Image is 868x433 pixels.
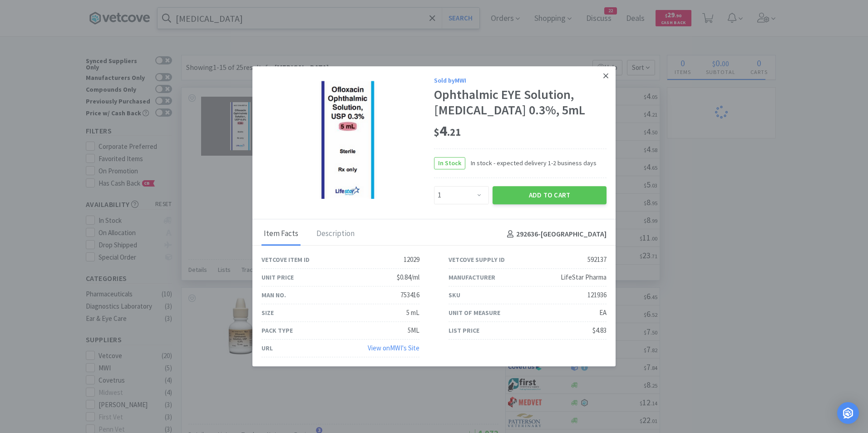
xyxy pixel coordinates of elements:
span: . 21 [447,126,461,138]
div: List Price [449,325,479,335]
div: Man No. [261,290,286,300]
div: EA [599,308,607,319]
div: Pack Type [261,325,293,335]
div: Manufacturer [449,272,495,282]
img: 2651e3361e2e4aa49f306d7a49f64e06_592137.png [319,81,376,199]
span: 4 [434,122,461,140]
div: URL [261,343,273,353]
h4: 292636 - [GEOGRAPHIC_DATA] [503,228,607,240]
div: Vetcove Supply ID [449,255,505,265]
div: Unit Price [261,272,294,282]
div: SKU [449,290,460,300]
div: 592137 [587,255,607,266]
div: $4.83 [592,325,607,336]
div: Sold by MWI [434,75,607,85]
div: 12029 [404,255,419,266]
div: LifeStar Pharma [561,272,607,283]
div: 5 mL [406,308,419,319]
span: In stock - expected delivery 1-2 business days [465,158,597,168]
div: Open Intercom Messenger [837,402,859,424]
div: $0.84/ml [397,272,419,283]
button: Add to Cart [493,186,607,204]
a: View onMWI's Site [368,344,419,353]
div: Ophthalmic EYE Solution, [MEDICAL_DATA] 0.3%, 5mL [434,88,607,118]
div: 753416 [400,290,419,301]
div: 121936 [587,290,607,301]
span: In Stock [434,157,465,169]
div: Unit of Measure [449,308,500,318]
div: Item Facts [261,223,301,246]
div: Size [261,308,274,318]
div: 5ML [408,325,419,336]
div: Description [314,223,357,246]
span: $ [434,126,439,138]
div: Vetcove Item ID [261,255,310,265]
